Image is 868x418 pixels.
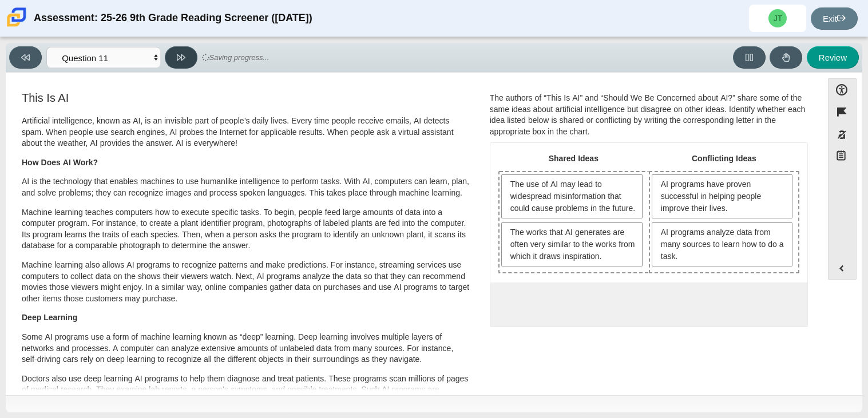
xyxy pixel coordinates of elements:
b: How Does AI Work? [22,157,98,168]
button: Raise Your Hand [770,46,802,69]
div: Assessment items [11,78,817,391]
span: AI programs have proven successful in helping people improve their lives. [652,174,792,218]
span: AI programs analyze data from many sources to learn how to do a task. [661,226,786,262]
p: AI is the technology that enables machines to use humanlike intelligence to perform tasks. With A... [22,176,471,198]
img: Carmen School of Science & Technology [5,5,29,29]
button: Notepad [828,146,857,169]
span: AI programs have proven successful in helping people improve their lives. [661,178,786,214]
div: Drop response in row 1 of column 1 (Shared Ideas) [500,172,649,272]
th: Shared Ideas [498,151,649,171]
div: The authors of “This Is AI” and “Should We Be Concerned about AI?” share some of the same ideas a... [490,93,808,137]
p: Artificial intelligence, known as AI, is an invisible part of people’s daily lives. Every time pe... [22,116,471,149]
div: Drop response in row 1 of column 2 (Conflicting Ideas) [650,172,798,272]
p: Some AI programs use a form of machine learning known as “deep” learning. Deep learning involves ... [22,332,471,365]
a: Carmen School of Science & Technology [5,21,29,31]
button: Toggle response masking [828,124,857,146]
button: Flag item [828,101,857,123]
span: The use of AI may lead to widespread misinformation that could cause problems in the future. [501,174,643,218]
div: Assessment: 25-26 9th Grade Reading Screener ([DATE]) [34,5,312,32]
p: Machine learning teaches computers how to execute specific tasks. To begin, people feed large amo... [22,207,471,252]
h3: This Is AI [22,91,471,104]
button: Review [807,46,859,69]
span: The works that AI generates are often very similar to the works from which it draws inspiration. [501,222,643,266]
span: Saving progress... [202,49,269,66]
p: Machine learning also allows AI programs to recognize patterns and make predictions. For instance... [22,260,471,304]
button: Expand menu. Displays the button labels. [829,257,856,279]
span: The works that AI generates are often very similar to the works from which it draws inspiration. [510,226,637,262]
span: The use of AI may lead to widespread misinformation that could cause problems in the future. [510,178,637,214]
span: JT [774,14,783,22]
span: AI programs analyze data from many sources to learn how to do a task. [652,222,792,266]
a: Exit [811,7,858,30]
p: Doctors also use deep learning AI programs to help them diagnose and treat patients. These progra... [22,373,471,418]
b: Deep Learning [22,312,77,323]
th: Conflicting Ideas [649,151,799,171]
div: 0 possible responses, all responses have been moved out of possible responses pool. [490,282,807,327]
button: Open Accessibility Menu [828,78,857,101]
